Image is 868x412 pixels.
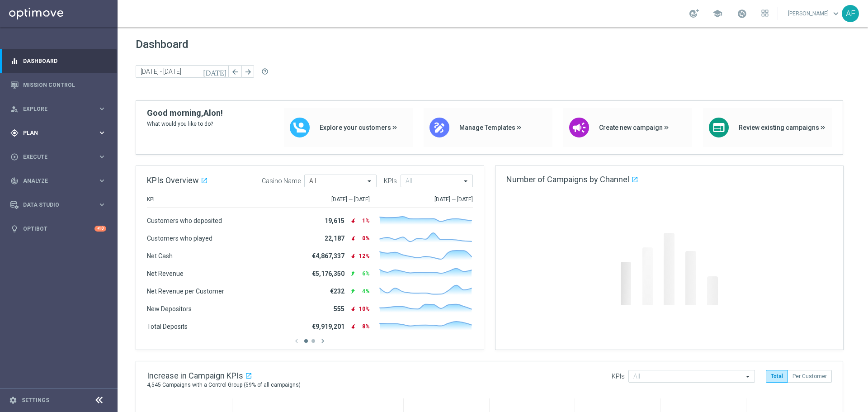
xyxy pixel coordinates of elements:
div: Dashboard [10,49,106,73]
i: keyboard_arrow_right [98,128,106,137]
div: Explore [10,105,98,113]
button: gps_fixed Plan keyboard_arrow_right [10,129,107,137]
i: person_search [10,105,19,113]
i: keyboard_arrow_right [98,104,106,113]
div: Data Studio [10,201,98,209]
a: Optibot [23,217,94,241]
a: [PERSON_NAME]keyboard_arrow_down [787,7,842,20]
i: play_circle_outline [10,153,19,161]
span: Plan [23,130,98,136]
div: Mission Control [10,73,106,97]
i: lightbulb [10,225,19,233]
i: keyboard_arrow_right [98,200,106,209]
span: Data Studio [23,202,98,208]
i: keyboard_arrow_right [98,176,106,185]
span: Analyze [23,178,98,184]
div: Execute [10,153,98,161]
button: equalizer Dashboard [10,57,107,65]
i: equalizer [10,57,19,65]
button: person_search Explore keyboard_arrow_right [10,105,107,113]
i: track_changes [10,177,19,185]
button: Mission Control [10,81,107,89]
div: AF [842,5,859,22]
div: +10 [94,226,106,232]
div: Optibot [10,217,106,241]
a: Mission Control [23,73,106,97]
span: Execute [23,154,98,160]
button: track_changes Analyze keyboard_arrow_right [10,177,107,185]
button: lightbulb Optibot +10 [10,225,107,232]
div: Analyze [10,177,98,185]
i: keyboard_arrow_right [98,152,106,161]
i: settings [9,396,17,404]
a: Dashboard [23,49,106,73]
span: school [712,9,722,19]
button: play_circle_outline Execute keyboard_arrow_right [10,153,107,161]
div: Plan [10,129,98,137]
span: keyboard_arrow_down [831,9,841,19]
i: gps_fixed [10,129,19,137]
span: Explore [23,106,98,112]
a: Settings [22,398,49,403]
button: Data Studio keyboard_arrow_right [10,201,107,208]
